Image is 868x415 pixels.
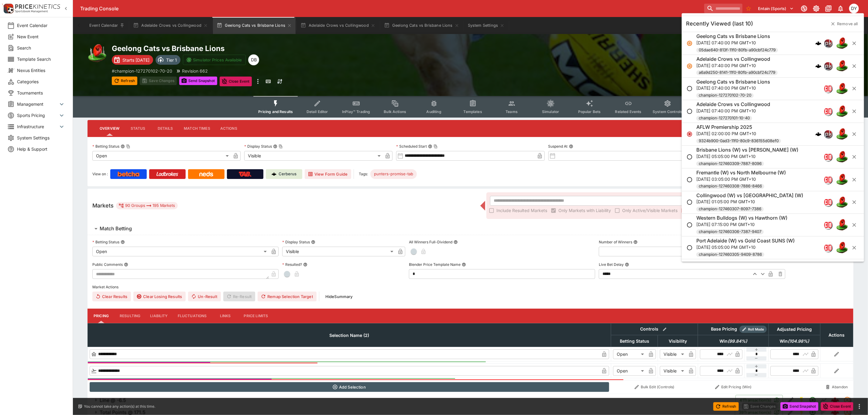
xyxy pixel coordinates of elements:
span: Related Events [615,109,642,114]
button: more [856,403,863,410]
div: dylan.brown [849,4,859,13]
button: Clear Losing Results [133,292,186,301]
div: Visible [660,366,686,376]
img: australian_rules.png [836,219,848,231]
div: Visible [660,349,686,359]
img: logo-cerberus.svg [815,40,822,46]
p: Revision 662 [182,68,208,74]
div: championdata [824,198,832,207]
button: Send Snapshot [179,77,217,85]
button: Blender Price Template Name [462,262,466,267]
p: Scheduled Start [396,144,427,149]
span: Nexus Entities [17,67,65,74]
button: more [254,77,262,86]
button: Suspend At [569,144,573,149]
button: HideSummary [322,292,356,301]
div: Open [92,247,269,256]
p: [DATE] 07:15:00 PM GMT+10 [696,221,787,228]
button: Betting Status [121,240,125,244]
span: Template Search [17,56,65,62]
button: Resulted? [303,262,307,267]
span: champion-127460305-9409-8786 [696,252,764,258]
th: Actions [820,323,853,347]
h6: Adelaide Crows vs Collingwood [696,56,770,62]
button: Send Snapshot [781,402,818,411]
div: Base Pricing [708,325,739,333]
button: Bulk Edit (Controls) [613,382,696,392]
div: Dylan Brown [248,54,259,65]
button: Close Event [220,77,252,86]
div: Open [613,349,646,359]
p: Number of Winners [599,239,632,245]
img: Cerberus [272,172,276,177]
span: 05dae640-813f-11f0-80fb-a90cbf24c779 [696,47,778,53]
span: Only Active/Visible Markets [622,207,678,214]
span: Teams [506,109,518,114]
label: Market Actions [92,283,849,292]
p: [DATE] 07:40:00 PM GMT+10 [696,85,770,91]
span: Tournaments [17,90,65,96]
button: Links [212,309,239,323]
img: australian_rules.png [836,105,848,118]
button: System Settings [464,17,508,34]
span: Win(104.98%) [773,338,816,345]
button: Line [818,395,829,406]
img: Neds [199,172,213,177]
div: Visible [244,151,383,161]
button: Copy To Clipboard [279,144,283,149]
button: Display StatusCopy To Clipboard [273,144,277,149]
img: championdata.png [824,153,832,161]
div: Show/hide Price Roll mode configuration. [739,326,767,333]
input: search [704,4,743,13]
span: Selection Name (2) [323,332,376,339]
img: Ladbrokes [156,172,178,177]
span: Search [17,45,65,51]
button: Actions [215,121,242,136]
span: Simulator [542,109,559,114]
span: New Event [17,33,65,40]
span: Only Markets with Liability [558,207,611,214]
span: Visibility [662,338,694,345]
div: cerberus [815,40,822,46]
svg: Open [809,396,816,404]
svg: Suspended [687,63,693,69]
button: Notifications [835,3,846,14]
button: Remove all [827,19,862,29]
img: logo-cerberus--red.svg [831,396,839,404]
p: Suspend At [548,144,568,149]
span: champion-127460309-7887-8096 [696,161,764,167]
button: Clear Results [92,292,131,301]
span: Templates [464,109,482,114]
span: Win(99.84%) [713,338,754,345]
h6: Port Adelaide (W) vs Gold Coast SUNS (W) [696,238,795,244]
button: View Form Guide [305,169,351,179]
img: pricekinetics.png [824,130,832,138]
button: All Winners Full-Dividend [454,240,458,244]
span: punters-promise-tab [370,171,417,177]
button: No Bookmarks [744,4,753,13]
img: australian_rules.png [836,242,848,254]
span: champion-127460307-8097-7386 [696,206,764,212]
button: SGM Enabled [796,395,807,406]
button: Edit Detail [785,395,796,406]
p: [DATE] 01:05:00 PM GMT+10 [696,199,803,205]
button: Copy To Clipboard [434,144,438,149]
p: Display Status [244,144,272,149]
img: tradingmodel [844,397,851,403]
img: pricekinetics.png [824,39,832,47]
span: Betting Status [613,338,656,345]
img: australian_rules.png [836,83,848,95]
span: System Controls [653,109,682,114]
h6: Geelong Cats vs Brisbane Lions [696,79,770,85]
button: Remap Selection Target [258,292,317,301]
h5: Recently Viewed (last 10) [686,20,753,27]
img: australian_rules.png [836,196,848,208]
span: Popular Bets [578,109,601,114]
span: Detail Editor [307,109,328,114]
h5: Markets [92,202,114,209]
span: Un-Result [188,292,221,301]
span: Event Calendar [17,22,65,29]
img: championdata.png [824,176,832,183]
span: a6a9d250-8141-11f0-80fb-a90cbf24c779 [696,70,778,76]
